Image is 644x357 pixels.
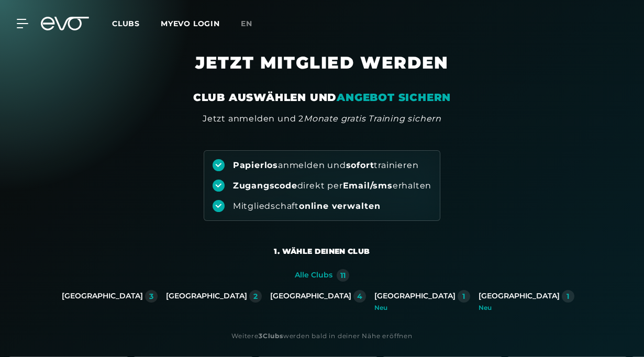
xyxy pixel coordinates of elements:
div: [GEOGRAPHIC_DATA] [479,292,560,301]
div: [GEOGRAPHIC_DATA] [374,292,456,301]
em: Monate gratis Training sichern [304,114,441,124]
em: ANGEBOT SICHERN [337,91,451,104]
div: 2 [253,293,258,300]
div: Neu [479,305,574,311]
div: 11 [340,272,346,279]
strong: 3 [259,332,263,340]
div: 1 [567,293,569,300]
div: [GEOGRAPHIC_DATA] [62,292,143,301]
a: en [241,18,265,30]
strong: Clubs [263,332,283,340]
div: Jetzt anmelden und 2 [203,113,441,125]
div: 1 [462,293,465,300]
div: Alle Clubs [295,271,332,280]
div: [GEOGRAPHIC_DATA] [270,292,351,301]
div: [GEOGRAPHIC_DATA] [166,292,247,301]
div: anmelden und trainieren [233,160,419,171]
div: 4 [357,293,362,300]
strong: sofort [346,160,374,170]
div: CLUB AUSWÄHLEN UND [193,90,451,105]
a: Clubs [112,18,161,28]
span: en [241,19,252,28]
strong: Papierlos [233,160,278,170]
div: 1. Wähle deinen Club [274,246,370,256]
a: MYEVO LOGIN [161,19,220,28]
strong: online verwalten [299,201,381,211]
h1: JETZT MITGLIED WERDEN [81,52,563,90]
strong: Email/sms [343,181,393,191]
strong: Zugangscode [233,181,297,191]
div: Mitgliedschaft [233,200,381,212]
div: Neu [374,305,470,311]
span: Clubs [112,19,140,28]
div: 3 [149,293,153,300]
div: direkt per erhalten [233,180,431,192]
